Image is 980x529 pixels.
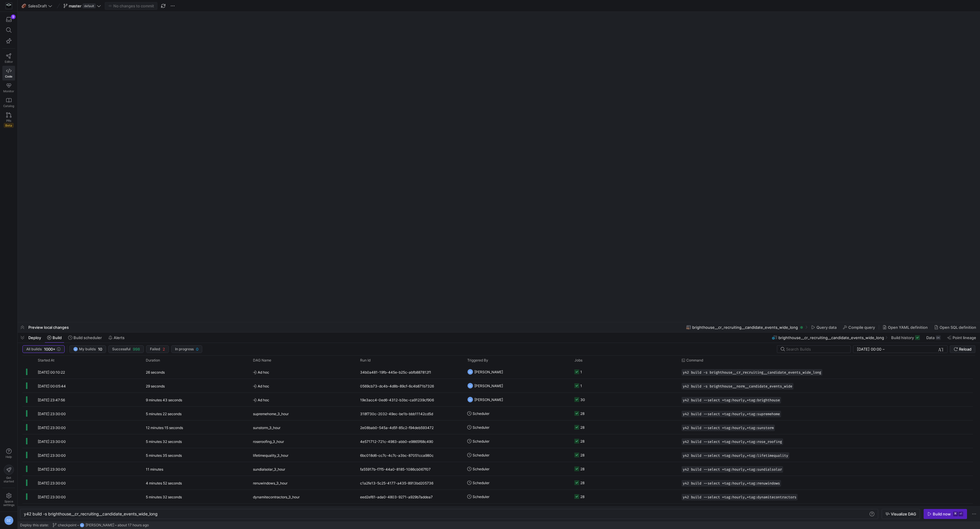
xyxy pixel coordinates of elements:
button: 🏈SalesDraft [20,2,54,10]
div: 1 [580,365,582,379]
button: Build now⌘⏎ [924,509,967,519]
span: Failed [150,347,160,351]
button: Compile query [840,322,878,332]
span: dynamitecontractors_3_hour [253,490,300,504]
span: [DATE] 00:05:44 [38,384,66,388]
span: y42 build --select +tag:hourly,+tag:renuwindows [683,481,780,485]
span: Monitor [3,89,14,93]
div: eed2ef61-ada0-4803-9271-a929b7addea7 [357,490,464,503]
button: Open SQL definition [932,322,979,332]
button: Alerts [106,333,127,343]
div: 4e571712-721c-4983-abb0-e9865f68c490 [357,434,464,448]
span: Run Id [360,358,370,362]
div: 9K [936,335,941,340]
button: Visualize DAG [882,509,920,519]
div: 0569cb73-dc4b-4d8b-89cf-6c4b871b7326 [357,379,464,392]
y42-duration: 9 minutes 43 seconds [146,398,182,402]
span: [PERSON_NAME] [86,523,114,527]
span: Get started [4,476,14,483]
div: 1 [580,379,582,393]
button: Build scheduler [66,333,104,343]
button: Failed2 [146,345,169,353]
a: PRsBeta [2,110,15,130]
button: Build [45,333,64,343]
span: Preview local changes [28,325,69,330]
img: https://storage.googleapis.com/y42-prod-data-exchange/images/Yf2Qvegn13xqq0DljGMI0l8d5Zqtiw36EXr8... [6,3,12,9]
div: 30 [580,393,585,407]
div: 6bc018d6-cc7c-4c7c-a3bc-87051cca980c [357,448,464,462]
span: roseroofing_3_hour [253,435,284,448]
span: PRs [6,119,11,122]
div: 28 [580,434,584,448]
span: [DATE] 23:30:00 [38,439,66,444]
div: c1a2fe13-5c25-4177-a435-8913bd205736 [357,476,464,489]
span: [DATE] 23:30:00 [38,495,66,499]
y42-duration: 12 minutes 15 seconds [146,425,183,430]
span: – [883,347,885,351]
span: Successful [112,347,130,351]
div: DZ [4,516,14,525]
span: Build history [891,335,914,340]
span: Beta [4,123,14,128]
span: Scheduler [473,490,489,504]
span: [PERSON_NAME] [474,365,503,379]
span: lifetimequality_3_hour [253,448,288,462]
span: [DATE] 00:10:22 [38,370,65,374]
div: DZ [467,397,473,402]
span: [DATE] 23:47:56 [38,398,65,402]
span: Deploy this state: [20,523,49,527]
a: Editor [2,51,15,66]
button: Build history [888,333,922,343]
div: 9 [11,14,16,19]
span: y42 build --select +tag:hourly,+tag:lifetimequality [683,454,788,458]
input: Start datetime [857,347,881,351]
div: 28 [580,407,584,420]
div: DZ [467,369,473,375]
div: 28 [580,490,584,504]
kbd: ⌘ [953,512,958,516]
span: sundialsolar_3_hour [253,462,285,476]
span: Open YAML definition [888,325,928,330]
span: checkpoint [58,523,76,527]
span: [PERSON_NAME] [474,379,503,393]
span: DAG Name [253,358,271,362]
a: Spacesettings [2,490,15,509]
span: master [69,4,81,8]
button: Query data [808,322,839,332]
span: SalesDraft [28,4,47,8]
a: https://storage.googleapis.com/y42-prod-data-exchange/images/Yf2Qvegn13xqq0DljGMI0l8d5Zqtiw36EXr8... [2,1,15,11]
span: Visualize DAG [891,512,916,516]
span: In progress [175,347,194,351]
y42-duration: 5 minutes 32 seconds [146,439,182,444]
button: 9 [2,14,15,25]
span: Open SQL definition [940,325,976,330]
span: Help [5,455,12,459]
y42-duration: 5 minutes 32 seconds [146,495,182,499]
div: 28 [580,462,584,476]
span: Triggered By [467,358,488,362]
span: 0 [196,347,198,351]
span: [DATE] 23:30:00 [38,467,66,471]
span: 10 [98,347,102,351]
span: Started At [38,358,54,362]
div: DZ [73,347,78,351]
span: All builds [26,347,42,351]
span: y42 build --select +tag:hourly,+tag:brighthouse [683,398,780,402]
span: brighthouse__cr_recruiting__candidate_events_wide_long [778,335,884,340]
button: All builds1000+ [22,345,65,353]
y42-duration: 4 minutes 52 seconds [146,481,182,485]
div: 28 [580,448,584,462]
span: Scheduler [473,476,489,490]
div: fa55917b-f7f5-44a0-8185-1086cb067f07 [357,462,464,476]
span: y42 build --select +tag:hourly,+tag:sundialsolar [683,467,782,471]
y42-duration: 26 seconds [146,370,165,374]
span: Point lineage [953,335,976,340]
button: Open YAML definition [880,322,930,332]
button: DZ [2,514,15,527]
input: End datetime [886,347,925,351]
button: In progress0 [171,345,202,353]
y42-duration: 29 seconds [146,384,165,388]
button: Help [2,446,15,461]
span: Ad hoc [253,365,353,379]
span: about 17 hours ago [117,523,149,527]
